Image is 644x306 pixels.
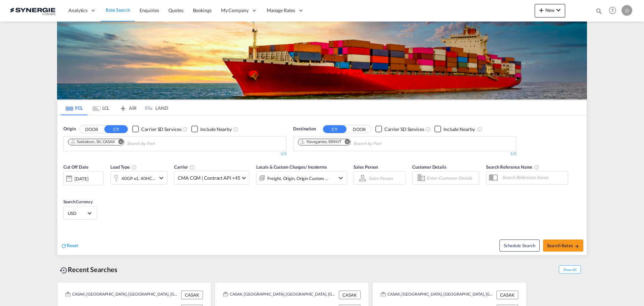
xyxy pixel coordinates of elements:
span: Help [607,5,618,16]
md-chips-wrap: Chips container. Use arrow keys to select chips. [67,137,193,149]
div: Freight Origin Origin Custom Destination Destination Custom Factory Stuffing [267,174,328,183]
input: Chips input. [353,138,417,149]
span: Search Rates [547,243,579,248]
span: Search Reference Name [486,164,539,170]
span: Reset [67,243,78,248]
md-tab-item: FCL [61,100,88,115]
span: Load Type [110,164,137,170]
div: OriginDOOR CY Checkbox No InkUnchecked: Search for CY (Container Yard) services for all selected ... [57,116,587,255]
button: Note: By default Schedule search will only considerorigin ports, destination ports and cut off da... [499,239,540,252]
button: Remove [114,139,124,146]
md-select: Sales Person [368,173,393,183]
md-icon: Unchecked: Ignores neighbouring ports when fetching rates.Checked : Includes neighbouring ports w... [233,127,238,132]
md-tab-item: AIR [114,100,141,115]
md-icon: icon-chevron-down [554,6,562,14]
div: Include Nearby [443,126,475,133]
input: Enter Customer Details [427,173,477,183]
div: Carrier SD Services [141,126,181,133]
div: CASAK, Saskatoon, SK, Canada, North America, Americas [381,291,495,299]
div: Help [607,5,622,17]
span: Rate Search [106,7,130,13]
md-icon: icon-backup-restore [60,266,68,274]
div: icon-magnify [595,7,603,17]
span: New [537,7,562,13]
md-chips-wrap: Chips container. Use arrow keys to select chips. [297,137,420,149]
div: Recent Searches [57,262,120,277]
md-icon: Unchecked: Search for CY (Container Yard) services for all selected carriers.Checked : Search for... [426,127,431,132]
div: 1/3 [293,151,516,157]
button: icon-plus 400-fgNewicon-chevron-down [535,4,565,17]
md-icon: The selected Trucker/Carrierwill be displayed in the rate results If the rates are from another f... [190,165,195,170]
div: 40GP x1 40HC x1icon-chevron-down [110,171,167,185]
div: CASAK [181,291,203,299]
span: Cut Off Date [63,164,89,170]
div: O [622,5,632,16]
div: icon-refreshReset [61,242,78,250]
span: Show All [559,265,581,274]
div: CASAK, Saskatoon, SK, Canada, North America, Americas [223,291,337,299]
span: CMA CGM | Contract API +45 [178,175,240,181]
div: 40GP x1 40HC x1 [121,174,156,183]
button: CY [104,125,128,133]
span: Customer Details [412,164,446,170]
md-icon: Unchecked: Search for CY (Container Yard) services for all selected carriers.Checked : Search for... [182,127,188,132]
md-icon: icon-chevron-down [337,174,345,182]
span: Quotes [168,7,183,13]
span: Analytics [68,7,88,14]
div: 1/3 [63,151,286,157]
input: Search Reference Name [499,172,568,182]
md-icon: icon-plus 400-fg [537,6,545,14]
md-tab-item: LAND [141,100,168,115]
div: Freight Origin Origin Custom Destination Destination Custom Factory Stuffingicon-chevron-down [256,171,347,185]
span: Origin [63,126,75,132]
span: Enquiries [140,7,159,13]
span: Manage Rates [267,7,295,14]
div: CASAK [496,291,518,299]
md-icon: Your search will be saved by the below given name [534,165,539,170]
md-icon: icon-refresh [61,243,67,249]
div: Navegantes, BRNVT [300,139,341,145]
md-pagination-wrapper: Use the left and right arrow keys to navigate between tabs [61,100,168,115]
md-checkbox: Checkbox No Ink [191,126,232,133]
md-checkbox: Checkbox No Ink [132,126,181,133]
input: Chips input. [127,138,191,149]
md-datepicker: Select [63,185,68,194]
span: Carrier [174,164,195,170]
span: Destination [293,126,316,132]
span: My Company [221,7,249,14]
span: USD [68,210,87,216]
button: Search Ratesicon-arrow-right [543,239,583,252]
md-icon: icon-information-outline [131,165,137,170]
div: CASAK [339,291,361,299]
md-icon: icon-airplane [119,104,127,109]
button: CY [323,125,346,133]
div: Carrier SD Services [384,126,424,133]
md-checkbox: Checkbox No Ink [434,126,475,133]
button: DOOR [80,125,103,133]
span: Sales Person [354,164,378,170]
button: DOOR [347,125,371,133]
div: [DATE] [63,171,104,185]
img: 1f56c880d42311ef80fc7dca854c8e59.png [10,3,55,18]
md-icon: Unchecked: Ignores neighbouring ports when fetching rates.Checked : Includes neighbouring ports w... [477,127,482,132]
span: Bookings [193,7,212,13]
span: Search Currency [63,199,93,204]
md-icon: icon-arrow-right [575,244,579,249]
img: LCL+%26+FCL+BACKGROUND.png [57,21,587,99]
div: CASAK, Saskatoon, SK, Canada, North America, Americas [65,291,179,299]
div: Press delete to remove this chip. [300,139,343,145]
md-icon: icon-chevron-down [157,174,165,182]
span: Locals & Custom Charges [256,164,327,170]
button: Remove [340,139,350,146]
div: Include Nearby [200,126,232,133]
md-select: Select Currency: $ USDUnited States Dollar [67,208,93,218]
span: / Incoterms [305,164,327,170]
div: Saskatoon, SK, CASAK [70,139,115,145]
md-icon: icon-magnify [595,7,603,15]
md-tab-item: LCL [88,100,114,115]
md-checkbox: Checkbox No Ink [375,126,424,133]
div: [DATE] [74,176,88,182]
div: Press delete to remove this chip. [70,139,116,145]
